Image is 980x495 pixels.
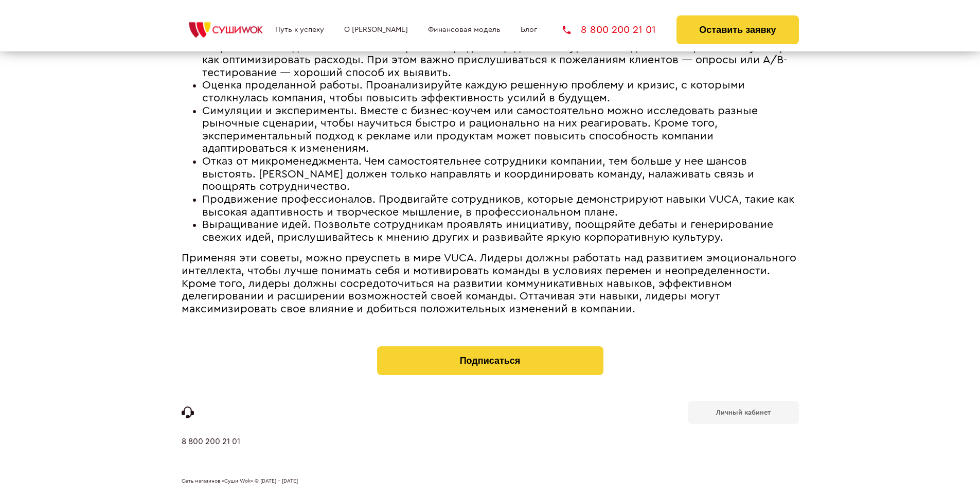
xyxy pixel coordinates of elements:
span: Применяя эти советы, можно преуспеть в мире VUCA. Лидеры должны работать над развитием эмоциональ... [182,253,796,314]
a: Блог [521,26,537,34]
a: 8 800 200 21 01 [182,437,240,468]
span: Симуляции и эксперименты. Вместе с бизнес-коучем или самостоятельно можно исследовать разные рыно... [202,105,758,154]
span: Приоритизация и аналитика. В мире VUCA выгодно инвестировать в первую очередь в отдел разработки,... [202,16,792,78]
a: Личный кабинет [688,401,799,424]
span: Выращивание идей. Позвольте сотрудникам проявлять инициативу, поощряйте дебаты и генерирование св... [202,219,773,243]
a: 8 800 200 21 01 [563,25,656,35]
a: О [PERSON_NAME] [344,26,408,34]
span: Оценка проделанной работы. Проанализируйте каждую решенную проблему и кризис, с которыми столкнул... [202,80,745,103]
span: Сеть магазинов «Суши Wok» © [DATE] - [DATE] [182,479,298,485]
button: Подписаться [377,346,603,375]
a: Путь к успеху [275,26,324,34]
a: Финансовая модель [428,26,501,34]
span: Отказ от микроменеджмента. Чем самостоятельнее сотрудники компании, тем больше у нее шансов высто... [202,156,754,192]
b: Личный кабинет [716,409,771,416]
span: 8 800 200 21 01 [581,25,656,35]
span: Продвижение профессионалов. Продвигайте сотрудников, которые демонстрируют навыки VUCA, такие как... [202,194,794,218]
button: Оставить заявку [676,15,798,44]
